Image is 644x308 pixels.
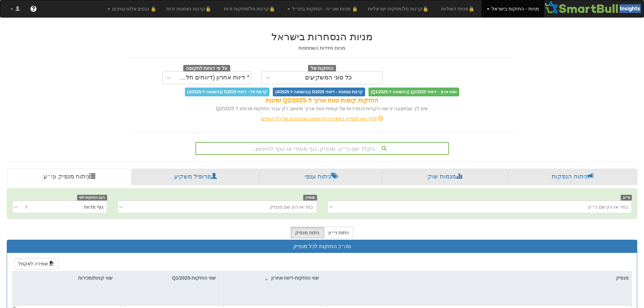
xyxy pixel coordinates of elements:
[129,96,515,105] div: החזקות קופות טווח ארוך ל-Q2/2025 זמינות
[259,169,382,185] a: ניתוח ענפי
[544,0,644,14] img: Smartbull
[436,0,482,17] a: 🔒מניות דואליות
[508,169,637,185] a: ניתוח הנפקות
[196,143,448,154] div: הקלד שם ני״ע, מנפיק, גוף מוסדי או ענף לחיפוש...
[7,169,132,185] a: ניתוח מנפיק וני״ע
[13,271,115,284] div: שווי קניות/מכירות
[368,88,459,96] span: טווח ארוך - דיווחי Q2/2025 (בהשוואה ל-Q1/2025)
[308,65,336,72] span: החזקות של
[124,115,520,122] div: לחץ כאן לצפייה בתאריכי הדיווחים האחרונים של כל הגופים
[482,0,544,17] a: מניות - החזקות בישראל
[282,0,363,17] a: 🔒 מניות ואג״ח - החזקות בחו״ל
[129,31,515,42] h2: מניות הנסחרות בישראל
[102,0,162,17] a: 🔒 נכסים אלטרנטיבים
[129,105,515,112] div: שים לב שבתצוגה זו שווי הקניות והמכירות של קופות טווח ארוך מחושב רק עבור החזקות שדווחו ל Q2/2025
[324,227,354,238] button: ניתוח ני״ע
[84,204,103,210] div: גוף מדווח
[12,243,632,250] h3: סה״כ החזקות לכל מנפיק
[219,0,282,17] a: 🔒קרנות סל/מחקות זרות
[363,0,436,17] a: 🔒קרנות סל/מחקות ישראליות
[322,271,631,284] div: מנפיק
[270,204,313,210] div: בחר או הזן שם מנפיק
[621,195,632,200] span: ני״ע
[305,74,352,81] div: כל סוגי המשקיעים
[116,271,218,284] div: שווי החזקות-Q1/2025
[161,0,219,17] a: 🔒קרנות נאמנות זרות
[183,65,230,72] span: על פי דוחות לתקופה
[219,271,321,284] div: שווי החזקות-דיווח אחרון
[303,195,317,200] span: מנפיק
[132,169,259,185] a: פרופיל משקיע
[291,227,324,238] button: ניתוח מנפיק
[14,258,58,269] button: שמירה לאקסל
[382,169,507,185] a: מגמות שוק
[31,5,35,12] span: ?
[588,204,628,210] div: בחר או הזן שם ני״ע
[185,88,269,96] span: קרנות סל - דיווחי 5/2025 (בהשוואה ל-4/2025)
[176,74,249,81] div: * דיווח אחרון (דיווחים חלקיים)
[129,46,515,51] h5: מניות ויחידות השתתפות
[25,0,42,17] a: ?
[273,88,365,96] span: קרנות נאמנות - דיווחי 5/2025 (בהשוואה ל-4/2025)
[77,195,107,200] span: הצג החזקות לפי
